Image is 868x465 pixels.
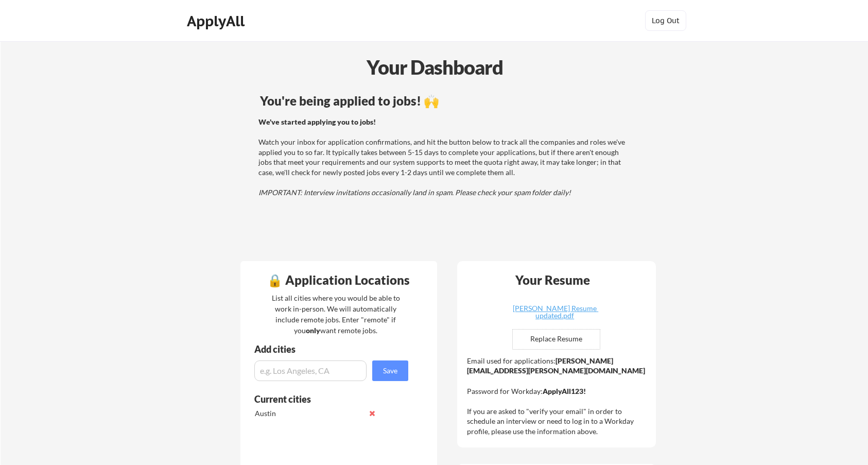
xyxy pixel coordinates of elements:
div: Email used for applications: Password for Workday: If you are asked to "verify your email" in ord... [467,356,649,437]
div: [PERSON_NAME] Resume updated.pdf [494,305,616,319]
div: List all cities where you would be able to work in-person. We will automatically include remote j... [265,292,407,336]
div: Austin [255,408,363,419]
a: [PERSON_NAME] Resume updated.pdf [494,305,616,321]
strong: ApplyAll123! [543,387,586,395]
div: Current cities [254,394,397,404]
div: Add cities [254,345,411,354]
div: You're being applied to jobs! 🙌 [260,95,631,107]
button: Log Out [645,10,686,31]
div: Watch your inbox for application confirmations, and hit the button below to track all the compani... [258,117,630,198]
strong: We've started applying you to jobs! [258,117,376,126]
button: Save [372,360,408,381]
div: Your Dashboard [1,53,868,82]
em: IMPORTANT: Interview invitations occasionally land in spam. Please check your spam folder daily! [258,188,571,197]
div: ApplyAll [187,12,248,30]
input: e.g. Los Angeles, CA [254,360,367,381]
strong: [PERSON_NAME][EMAIL_ADDRESS][PERSON_NAME][DOMAIN_NAME] [467,356,645,375]
strong: only [306,326,320,335]
div: 🔒 Application Locations [243,274,435,286]
div: Your Resume [502,274,604,286]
